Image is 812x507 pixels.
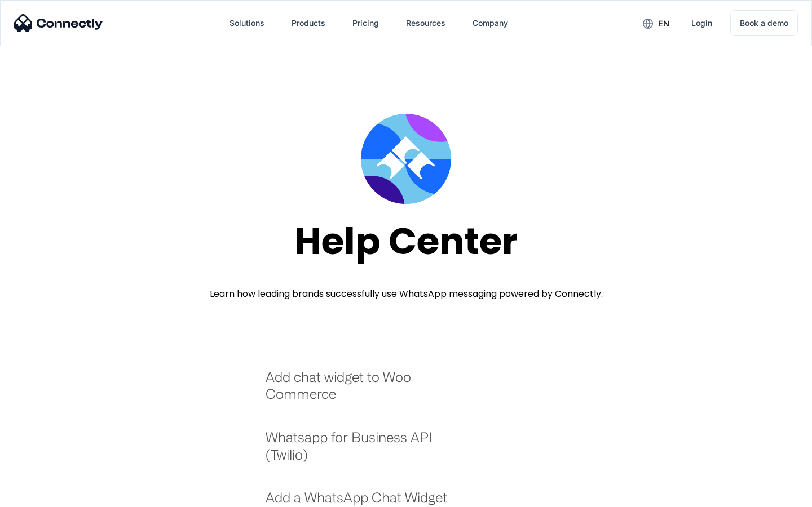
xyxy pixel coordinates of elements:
[14,14,103,32] img: Connectly Logo
[634,15,678,32] div: en
[210,287,603,301] div: Learn how leading brands successfully use WhatsApp messaging powered by Connectly.
[658,16,669,32] div: en
[283,10,334,37] div: Products
[464,10,517,37] div: Company
[294,221,518,262] div: Help Center
[266,429,462,474] a: Whatsapp for Business API (Twilio)
[406,15,445,31] div: Resources
[220,10,273,37] div: Solutions
[11,487,68,503] aside: Language selected: English
[266,368,462,414] a: Add chat widget to Woo Commerce
[230,15,264,31] div: Solutions
[397,10,454,37] div: Resources
[473,15,508,31] div: Company
[682,10,721,37] a: Login
[730,10,798,36] a: Book a demo
[292,15,325,31] div: Products
[691,15,712,31] div: Login
[343,10,388,37] a: Pricing
[23,487,68,503] ul: Language list
[352,15,379,31] div: Pricing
